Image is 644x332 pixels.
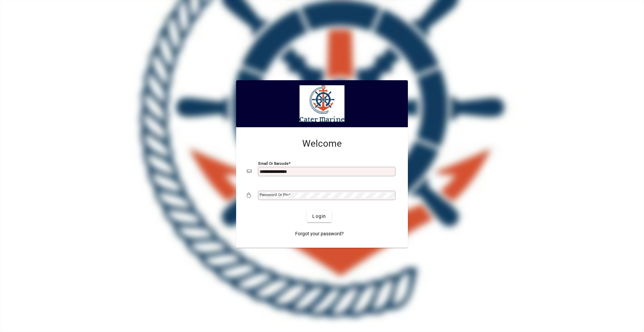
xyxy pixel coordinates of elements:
button: Login [307,210,331,222]
h2: Welcome [247,138,397,149]
mat-label: Email or Barcode [258,161,288,166]
a: Forgot your password? [292,228,346,240]
span: Forgot your password? [295,230,344,237]
span: Login [312,213,326,220]
mat-label: Password or Pin [260,192,288,197]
